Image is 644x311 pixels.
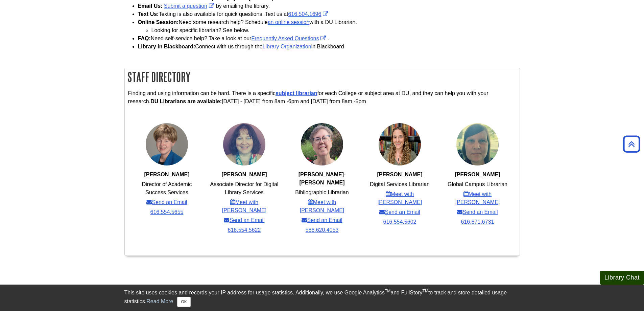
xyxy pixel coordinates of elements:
a: Send an Email [457,208,498,216]
a: Send an Email [224,216,264,224]
li: Connect with us through the in Blackboard [138,43,520,51]
a: Send an Email [379,208,420,216]
a: Send an Email [146,198,187,206]
a: Meet with [PERSON_NAME] [443,190,512,206]
a: Meet with [PERSON_NAME] [365,190,435,206]
li: Texting is also available for quick questions. Text us at [138,10,520,18]
a: Send an Email [302,216,342,224]
a: Link opens in new window [288,11,330,17]
a: Back to Top [621,139,642,149]
a: Link opens in new window [164,3,216,9]
strong: [PERSON_NAME] [455,172,500,177]
h2: Staff Directory [125,68,520,86]
a: 616.554.5622 [228,226,261,234]
li: Need self-service help? Take a look at our . [138,35,520,43]
strong: DU Librarians are available: [150,98,222,104]
strong: [PERSON_NAME] [144,172,189,177]
p: Finding and using information can be hard. There is a specific for each College or subject area a... [128,89,516,106]
li: Global Campus Librarian [448,180,507,188]
a: an online session [268,19,310,25]
button: Close [177,297,190,307]
li: Digital Services Librarian [370,180,430,188]
a: 616.554.5655 [150,208,184,216]
strong: Online Session: [138,19,179,25]
a: Read More [146,298,173,304]
a: subject librarian [276,90,317,96]
a: 616.871.6731 [461,218,494,226]
button: Library Chat [600,271,644,285]
strong: Text Us: [138,11,159,17]
div: This site uses cookies and records your IP address for usage statistics. Additionally, we use Goo... [124,289,520,307]
li: Looking for specific librarian? See below. [151,26,520,35]
strong: [PERSON_NAME]-[PERSON_NAME] [299,172,346,185]
strong: FAQ: [138,36,151,41]
strong: Library in Blackboard: [138,44,195,49]
b: Email Us: [138,3,163,9]
a: 586.620.4053 [306,226,339,234]
li: by emailing the library. [138,2,520,10]
sup: TM [385,289,390,293]
sup: TM [423,289,428,293]
a: Library Organization [263,44,311,49]
li: Director of Academic Success Services [132,180,201,197]
a: 616.554.5602 [383,218,416,226]
a: Meet with [PERSON_NAME] [209,198,279,215]
a: Meet with [PERSON_NAME] [287,198,357,215]
a: Link opens in new window [251,36,328,41]
li: Bibliographic Librarian [295,188,349,197]
strong: [PERSON_NAME] [221,172,267,177]
span: [PERSON_NAME] [377,172,422,177]
li: Associate Director for Digital Library Services [209,180,279,197]
li: Need some research help? Schedule with a DU Librarian. [138,18,520,35]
